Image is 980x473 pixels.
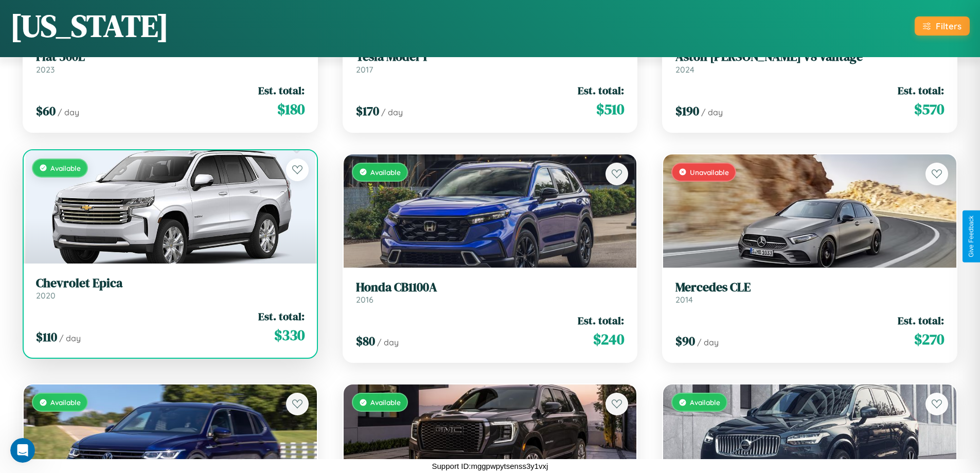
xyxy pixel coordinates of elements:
[356,294,373,305] span: 2016
[675,332,695,349] span: $ 90
[59,333,81,343] span: / day
[381,107,403,117] span: / day
[10,5,169,47] h1: [US_STATE]
[898,83,944,98] span: Est. total:
[356,49,625,75] a: Tesla Model Y2017
[914,329,944,349] span: $ 270
[593,329,624,349] span: $ 240
[36,49,305,64] h3: Fiat 500L
[675,49,944,75] a: Aston [PERSON_NAME] V8 Vantage2024
[36,64,55,75] span: 2023
[675,102,699,119] span: $ 190
[697,337,719,347] span: / day
[578,83,624,98] span: Est. total:
[596,99,624,119] span: $ 510
[58,107,79,117] span: / day
[675,294,693,305] span: 2014
[36,328,57,345] span: $ 110
[356,49,625,64] h3: Tesla Model Y
[36,276,305,291] h3: Chevrolet Epica
[274,325,305,345] span: $ 330
[701,107,723,117] span: / day
[10,438,35,463] iframe: Intercom live chat
[258,83,305,98] span: Est. total:
[936,21,961,31] div: Filters
[370,168,401,177] span: Available
[356,280,625,305] a: Honda CB1100A2016
[690,398,720,407] span: Available
[356,64,373,75] span: 2017
[675,280,944,295] h3: Mercedes CLE
[50,164,81,172] span: Available
[356,102,379,119] span: $ 170
[914,99,944,119] span: $ 570
[675,280,944,305] a: Mercedes CLE2014
[578,313,624,328] span: Est. total:
[675,49,944,64] h3: Aston [PERSON_NAME] V8 Vantage
[258,309,305,324] span: Est. total:
[898,313,944,328] span: Est. total:
[36,102,56,119] span: $ 60
[915,16,970,36] button: Filters
[36,290,56,301] span: 2020
[968,216,975,257] div: Give Feedback
[50,398,81,407] span: Available
[675,64,694,75] span: 2024
[277,99,305,119] span: $ 180
[370,398,401,407] span: Available
[690,168,729,177] span: Unavailable
[432,459,548,473] p: Support ID: mggpwpytsenss3y1vxj
[36,276,305,301] a: Chevrolet Epica2020
[36,49,305,75] a: Fiat 500L2023
[356,332,375,349] span: $ 80
[377,337,399,347] span: / day
[356,280,625,295] h3: Honda CB1100A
